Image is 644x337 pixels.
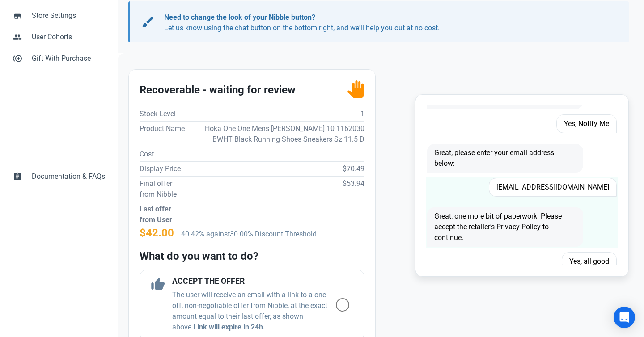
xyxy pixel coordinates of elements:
[140,161,189,176] td: Display Price
[7,26,110,48] a: peopleUser Cohorts
[172,277,336,286] h4: ACCEPT THE OFFER
[140,202,189,227] td: Last offer from User
[32,10,105,21] span: Store Settings
[556,114,617,133] span: Yes, Notify Me
[13,32,22,41] span: people
[189,161,364,176] td: $70.49
[489,178,617,197] span: [EMAIL_ADDRESS][DOMAIN_NAME]
[7,166,110,187] a: assignmentDocumentation & FAQs
[347,80,364,98] img: status_user_offer_available.svg
[140,81,347,99] h2: Recoverable - waiting for review
[13,10,22,19] span: store
[140,176,189,202] td: Final offer from Nibble
[140,107,189,122] td: Stock Level
[140,227,174,239] h2: $42.00
[427,207,583,247] span: Great, one more bit of paperwork. Please accept the retailer's Privacy Policy to continue.
[140,147,189,161] td: Cost
[164,13,315,21] b: Need to change the look of your Nibble button?
[193,323,265,331] b: Link will expire in 24h.
[32,171,105,182] span: Documentation & FAQs
[141,15,155,29] span: brush
[7,5,110,26] a: storeStore Settings
[164,12,609,34] p: Let us know using the chat button on the bottom right, and we'll help you out at no cost.
[427,144,583,173] span: Great, please enter your email address below:
[562,252,617,271] span: Yes, all good
[32,32,105,42] span: User Cohorts
[189,121,364,147] td: Hoka One One Mens [PERSON_NAME] 10 1162030 BWHT Black Running Shoes Sneakers Sz 11.5 D
[189,107,364,122] td: 1
[140,121,189,147] td: Product Name
[189,176,364,202] td: $53.94
[13,171,22,180] span: assignment
[614,307,635,328] div: Open Intercom Messenger
[230,230,317,238] span: 30.00% Discount Threshold
[7,48,110,69] a: control_point_duplicateGift With Purchase
[140,250,364,262] h2: What do you want to do?
[32,53,105,64] span: Gift With Purchase
[13,53,22,62] span: control_point_duplicate
[181,229,364,240] p: 40.42% against
[172,290,336,333] p: The user will receive an email with a link to a one-off, non-negotiable offer from Nibble, at the...
[151,277,165,291] span: thumb_up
